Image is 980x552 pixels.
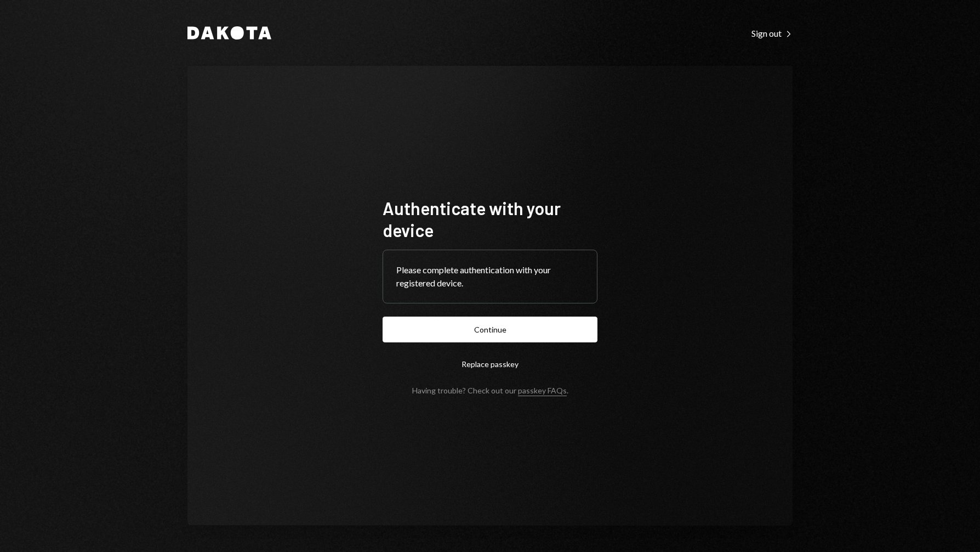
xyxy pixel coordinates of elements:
[751,28,793,39] div: Sign out
[518,386,567,396] a: passkey FAQs
[412,386,568,395] div: Having trouble? Check out our .
[383,351,597,377] button: Replace passkey
[751,27,793,39] a: Sign out
[383,317,597,342] button: Continue
[383,197,597,241] h1: Authenticate with your device
[396,263,584,290] div: Please complete authentication with your registered device.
